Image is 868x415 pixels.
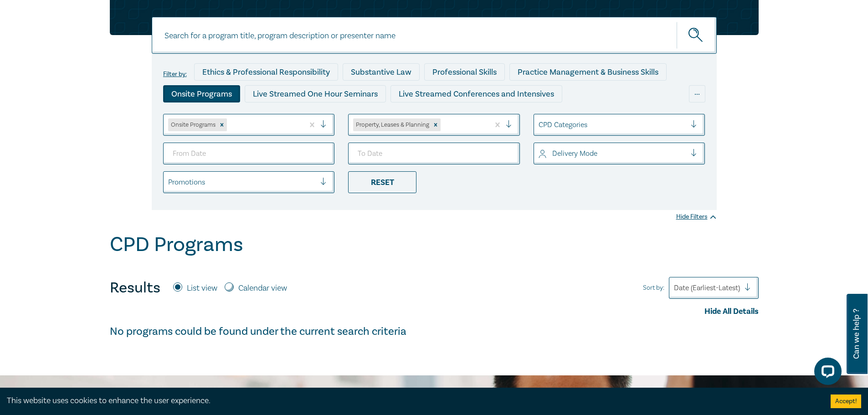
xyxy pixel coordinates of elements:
input: select [539,120,540,130]
iframe: LiveChat chat widget [807,354,845,392]
input: select [168,177,170,187]
h4: No programs could be found under the current search criteria [110,324,759,339]
input: Sort by [674,283,676,293]
div: Hide All Details [110,306,759,318]
div: Pre-Recorded Webcasts [312,107,417,124]
div: This website uses cookies to enhance the user experience. [7,395,817,407]
label: Filter by: [163,71,187,78]
div: Professional Skills [424,63,505,81]
h4: Results [110,279,160,297]
span: Sort by: [643,283,664,293]
div: Ethics & Professional Responsibility [194,63,338,81]
div: Substantive Law [343,63,420,81]
input: From Date [163,143,335,164]
input: Search for a program title, program description or presenter name [152,17,717,54]
label: List view [187,282,217,294]
div: Reset [348,171,416,193]
button: Accept cookies [831,395,861,408]
div: Live Streamed One Hour Seminars [245,85,386,102]
div: Remove Property, Leases & Planning [431,118,441,131]
input: select [229,120,231,130]
span: Can we help ? [852,299,861,369]
div: Live Streamed Practical Workshops [163,107,308,124]
input: select [539,149,540,159]
div: Onsite Programs [168,118,217,131]
h1: CPD Programs [110,233,243,256]
div: Onsite Programs [163,85,240,102]
input: select [442,120,444,130]
div: Property, Leases & Planning [353,118,431,131]
div: ... [689,85,705,102]
div: Hide Filters [676,212,717,221]
div: Practice Management & Business Skills [509,63,667,81]
div: Remove Onsite Programs [217,118,227,131]
div: National Programs [526,107,610,124]
div: Live Streamed Conferences and Intensives [390,85,562,102]
input: To Date [348,143,520,164]
label: Calendar view [238,282,287,294]
div: 10 CPD Point Packages [421,107,521,124]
